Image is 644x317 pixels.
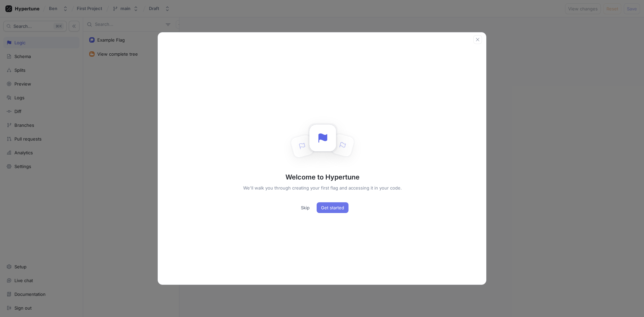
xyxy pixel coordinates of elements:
span: Get started [321,206,344,210]
p: Welcome to Hypertune [285,172,360,182]
button: Get started [317,202,348,213]
p: We'll walk you through creating your first flag and accessing it in your code. [243,185,402,192]
span: Skip [301,206,310,210]
button: Skip [297,202,314,213]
